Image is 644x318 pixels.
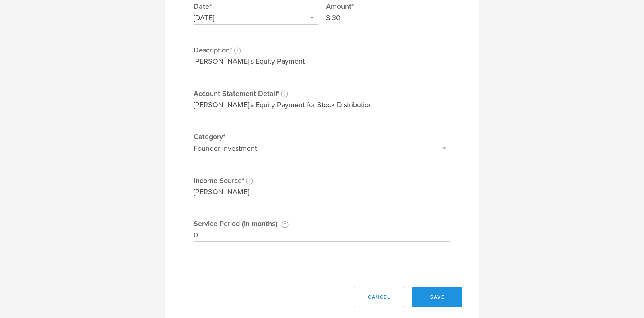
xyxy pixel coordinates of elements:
label: Description [194,45,450,55]
label: Category* [194,131,450,142]
label: Date* [194,1,318,12]
label: Income Source [194,175,450,186]
iframe: Chat Widget [604,279,644,318]
input: 0.00 [332,12,450,25]
input: Enter the details as they appear on your account statement [194,99,450,112]
button: save [412,287,462,307]
div: $ [326,12,332,25]
input: Add where the income came from [194,186,450,199]
input: Enter a number of months for services rendered [194,229,450,242]
label: Service Period (in months) [194,218,450,229]
input: Select date [194,12,318,25]
button: cancel [354,287,404,307]
input: Enter a description of the transaction [194,55,450,68]
label: Account Statement Detail [194,88,450,99]
label: Amount [326,1,450,12]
